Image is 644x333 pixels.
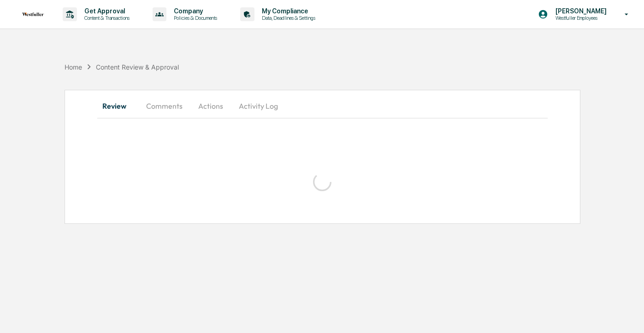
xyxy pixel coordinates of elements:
[97,95,139,117] button: Review
[166,7,222,15] p: Company
[548,7,611,15] p: [PERSON_NAME]
[190,95,231,117] button: Actions
[65,63,82,71] div: Home
[548,15,611,21] p: Westfuller Employees
[77,15,134,21] p: Content & Transactions
[231,95,285,117] button: Activity Log
[166,15,222,21] p: Policies & Documents
[254,7,320,15] p: My Compliance
[254,15,320,21] p: Data, Deadlines & Settings
[139,95,190,117] button: Comments
[77,7,134,15] p: Get Approval
[22,12,44,16] img: logo
[97,95,548,117] div: secondary tabs example
[96,63,179,71] div: Content Review & Approval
